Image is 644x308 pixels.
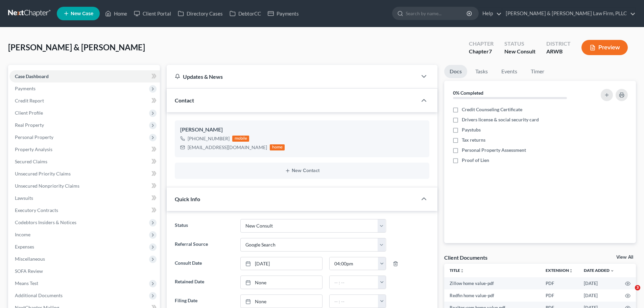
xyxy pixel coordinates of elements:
[330,257,378,270] input: -- : --
[578,289,620,302] td: [DATE]
[616,255,633,260] a: View All
[270,144,285,150] div: home
[15,244,34,250] span: Expenses
[15,159,47,164] span: Secured Claims
[180,168,424,173] button: New Contact
[444,289,540,302] td: Redfin home value-pdf
[15,73,49,79] span: Case Dashboard
[406,7,468,20] input: Search by name...
[171,238,237,252] label: Referral Source
[450,268,464,273] a: Titleunfold_more
[171,257,237,270] label: Consult Date
[469,48,494,55] div: Chapter
[462,106,522,113] span: Credit Counseling Certificate
[71,11,93,16] span: New Case
[9,180,160,192] a: Unsecured Nonpriority Claims
[241,276,322,289] a: None
[525,65,550,78] a: Timer
[578,277,620,289] td: [DATE]
[15,268,43,274] span: SOFA Review
[241,295,322,308] a: None
[180,126,424,134] div: [PERSON_NAME]
[462,137,485,143] span: Tax returns
[15,146,52,152] span: Property Analysis
[8,42,145,52] span: [PERSON_NAME] & [PERSON_NAME]
[479,7,502,20] a: Help
[9,143,160,156] a: Property Analysis
[15,171,71,176] span: Unsecured Priority Claims
[171,219,237,233] label: Status
[546,40,571,48] div: District
[15,183,79,189] span: Unsecured Nonpriority Claims
[264,7,302,20] a: Payments
[15,122,44,128] span: Real Property
[610,269,614,273] i: expand_more
[9,168,160,180] a: Unsecured Priority Claims
[470,65,493,78] a: Tasks
[621,285,637,301] iframe: Intercom live chat
[9,265,160,277] a: SOFA Review
[15,134,53,140] span: Personal Property
[581,40,628,55] button: Preview
[462,147,526,153] span: Personal Property Assessment
[496,65,523,78] a: Events
[15,110,43,116] span: Client Profile
[453,90,483,96] strong: 0% Completed
[175,196,200,202] span: Quick Info
[15,219,76,225] span: Codebtors Insiders & Notices
[462,116,539,123] span: Drivers license & social security card
[15,86,35,91] span: Payments
[540,277,578,289] td: PDF
[502,7,636,20] a: [PERSON_NAME] & [PERSON_NAME] Law Firm, PLLC
[15,207,58,213] span: Executory Contracts
[171,294,237,308] label: Filing Date
[15,292,63,298] span: Additional Documents
[15,232,30,237] span: Income
[9,70,160,82] a: Case Dashboard
[462,157,489,164] span: Proof of Lien
[635,285,640,290] span: 3
[444,277,540,289] td: Zillow home value-pdf
[15,98,44,103] span: Credit Report
[504,48,535,55] div: New Consult
[9,204,160,216] a: Executory Contracts
[175,97,194,103] span: Contact
[102,7,130,20] a: Home
[241,257,322,270] a: [DATE]
[330,295,378,308] input: -- : --
[546,268,573,273] a: Extensionunfold_more
[15,195,33,201] span: Lawsuits
[546,48,571,55] div: ARWB
[9,95,160,107] a: Credit Report
[569,269,573,273] i: unfold_more
[462,126,481,133] span: Paystubs
[15,280,38,286] span: Means Test
[584,268,614,273] a: Date Added expand_more
[188,135,230,142] div: [PHONE_NUMBER]
[15,256,45,262] span: Miscellaneous
[444,65,467,78] a: Docs
[188,144,267,151] div: [EMAIL_ADDRESS][DOMAIN_NAME]
[9,156,160,168] a: Secured Claims
[130,7,174,20] a: Client Portal
[9,192,160,204] a: Lawsuits
[444,254,487,261] div: Client Documents
[330,276,378,289] input: -- : --
[540,289,578,302] td: PDF
[226,7,264,20] a: DebtorCC
[232,136,249,142] div: mobile
[460,269,464,273] i: unfold_more
[469,40,494,48] div: Chapter
[171,276,237,289] label: Retained Date
[174,7,226,20] a: Directory Cases
[489,48,492,54] span: 7
[175,73,409,80] div: Updates & News
[504,40,535,48] div: Status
